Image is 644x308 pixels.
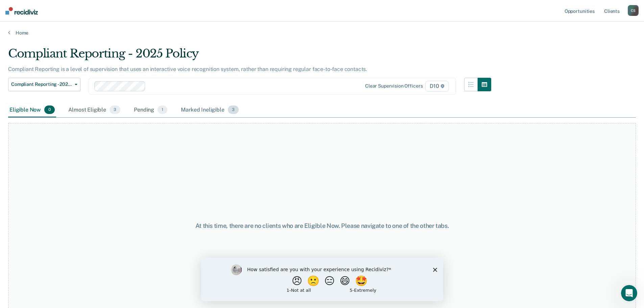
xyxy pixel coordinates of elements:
[201,258,443,301] iframe: Survey by Kim from Recidiviz
[628,5,639,16] div: C S
[158,105,167,114] span: 1
[133,103,169,118] div: Pending1
[180,103,240,118] div: Marked Ineligible3
[165,222,479,230] div: At this time, there are no clients who are Eligible Now. Please navigate to one of the other tabs.
[8,47,491,66] div: Compliant Reporting - 2025 Policy
[67,103,122,118] div: Almost Eligible3
[365,83,423,89] div: Clear supervision officers
[5,7,38,15] img: Recidiviz
[8,30,636,36] a: Home
[228,105,239,114] span: 3
[425,81,449,92] span: D10
[8,66,367,72] p: Compliant Reporting is a level of supervision that uses an interactive voice recognition system, ...
[110,105,120,114] span: 3
[11,81,72,87] span: Compliant Reporting - 2025 Policy
[621,285,637,301] iframe: Intercom live chat
[628,5,639,16] button: CS
[44,105,55,114] span: 0
[8,78,80,91] button: Compliant Reporting - 2025 Policy
[8,103,56,118] div: Eligible Now0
